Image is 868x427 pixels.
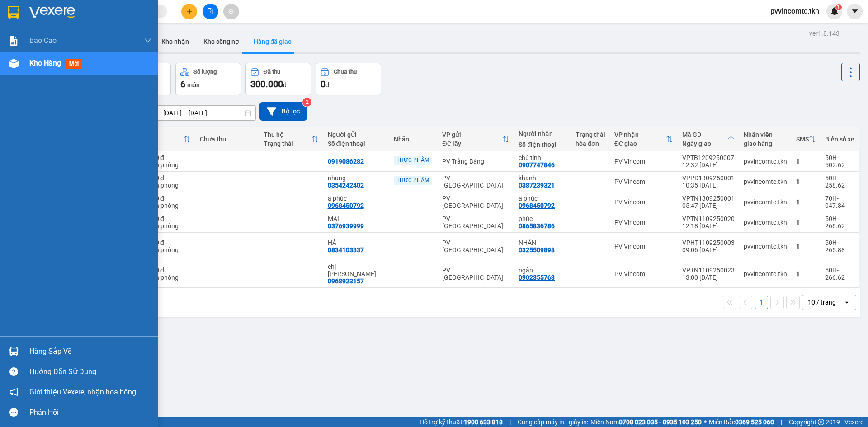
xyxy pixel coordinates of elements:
[328,277,364,285] div: 0968923157
[394,136,433,143] div: Nhãn
[328,239,385,246] div: HÀ
[744,198,787,206] div: pvvincomtc.tkn
[744,140,787,147] div: giao hàng
[139,140,184,147] div: HTTT
[442,140,502,147] div: ĐC lấy
[755,296,768,309] button: 1
[744,178,787,185] div: pvvincomtc.tkn
[796,243,816,250] div: 1
[576,140,605,147] div: hóa đơn
[328,131,385,138] div: Người gửi
[825,267,854,281] div: 50H-266.62
[682,246,735,253] div: 09:06 [DATE]
[781,417,782,427] span: |
[763,5,826,17] span: pvvincomtc.tkn
[139,131,184,138] div: Đã thu
[193,69,217,75] div: Số lượng
[792,127,821,151] th: Toggle SortBy
[139,195,191,202] div: 90.000 đ
[682,274,735,281] div: 13:00 [DATE]
[334,69,357,75] div: Chưa thu
[316,63,381,95] button: Chưa thu0đ
[518,417,588,427] span: Cung cấp máy in - giấy in:
[509,417,511,427] span: |
[682,267,735,274] div: VPTN1109250023
[796,270,816,277] div: 1
[328,195,385,202] div: a phúc
[442,131,502,138] div: VP gửi
[442,215,509,230] div: PV [GEOGRAPHIC_DATA]
[818,419,824,425] span: copyright
[139,174,191,182] div: 60.000 đ
[704,420,707,424] span: ⚪️
[246,31,299,52] button: Hàng đã giao
[328,215,385,222] div: MAI
[9,408,18,417] span: message
[590,417,702,427] span: Miền Nam
[264,131,311,138] div: Thu hộ
[325,81,329,89] span: đ
[809,28,840,38] div: ver 1.8.143
[180,79,185,89] span: 6
[796,219,816,226] div: 1
[203,4,218,19] button: file-add
[614,131,666,138] div: VP nhận
[9,367,18,376] span: question-circle
[519,182,555,189] div: 0387239321
[328,182,364,189] div: 0354242402
[614,243,673,250] div: PV Vincom
[328,174,385,182] div: nhung
[519,154,566,161] div: chú tính
[139,274,191,281] div: Tại văn phòng
[614,270,673,277] div: PV Vincom
[259,102,307,121] button: Bộ lọc
[328,246,364,253] div: 0834103337
[825,154,854,169] div: 50H-502.62
[66,59,82,69] span: mới
[200,136,255,143] div: Chưa thu
[223,4,239,19] button: aim
[464,418,503,426] strong: 1900 633 818
[808,298,836,307] div: 10 / trang
[186,8,193,14] span: plus
[139,222,191,230] div: Tại văn phòng
[519,222,555,230] div: 0865836786
[302,98,311,107] sup: 2
[157,106,255,120] input: Select a date range.
[442,174,509,189] div: PV [GEOGRAPHIC_DATA]
[187,81,200,89] span: món
[139,161,191,169] div: Tại văn phòng
[619,418,702,426] strong: 0708 023 035 - 0935 103 250
[837,4,840,10] span: 1
[442,267,509,281] div: PV [GEOGRAPHIC_DATA]
[144,37,151,44] span: down
[614,198,673,206] div: PV Vincom
[682,140,727,147] div: Ngày giao
[796,136,809,143] div: SMS
[614,158,673,165] div: PV Vincom
[8,6,19,19] img: logo-vxr
[835,4,842,10] sup: 1
[139,182,191,189] div: Tại văn phòng
[830,7,839,15] img: icon-new-feature
[519,195,566,202] div: a phúc
[576,131,605,138] div: Trạng thái
[29,35,57,46] span: Báo cáo
[328,222,364,230] div: 0376939999
[825,239,854,253] div: 50H-265.88
[29,386,136,398] span: Giới thiệu Vexere, nhận hoa hồng
[9,36,19,46] img: solution-icon
[420,417,503,427] span: Hỗ trợ kỹ thuật:
[264,69,280,75] div: Đã thu
[394,156,432,165] div: THỰC PHẨM
[825,174,854,189] div: 50H-258.62
[847,4,863,19] button: caret-down
[250,79,283,89] span: 300.000
[610,127,678,151] th: Toggle SortBy
[29,345,151,358] div: Hàng sắp về
[519,130,566,137] div: Người nhận
[682,161,735,169] div: 12:32 [DATE]
[328,140,385,147] div: Số điện thoại
[519,141,566,148] div: Số điện thoại
[9,59,19,68] img: warehouse-icon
